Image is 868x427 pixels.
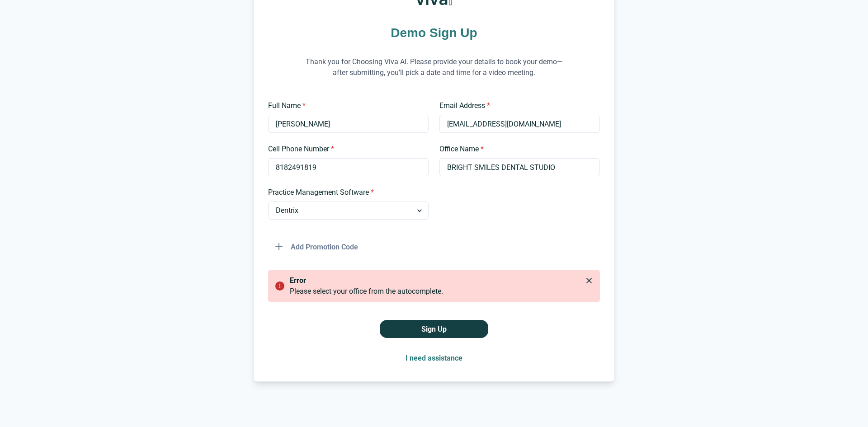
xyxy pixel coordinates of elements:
div: Please select your office from the autocomplete. [290,286,593,297]
button: Add Promotion Code [268,238,365,256]
p: error [290,275,589,286]
button: Close [582,273,596,288]
button: Sign Up [380,320,488,338]
input: Type your office name and address [439,158,600,176]
label: Practice Management Software [268,187,423,198]
label: Email Address [439,100,594,111]
label: Cell Phone Number [268,144,423,155]
p: Thank you for Choosing Viva AI. Please provide your details to book your demo—after submitting, y... [298,45,570,89]
label: Full Name [268,100,423,111]
label: Office Name [439,144,594,155]
button: I need assistance [398,349,470,367]
h1: Demo Sign Up [268,24,600,42]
